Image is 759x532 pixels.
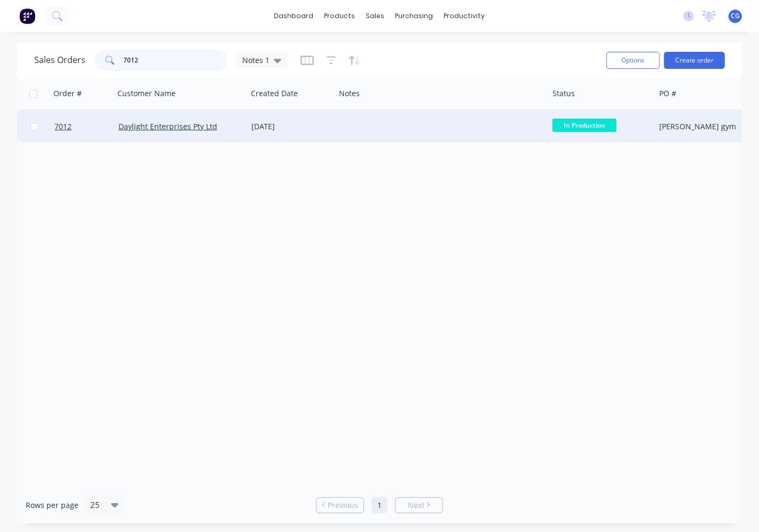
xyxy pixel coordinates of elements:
[53,88,82,99] div: Order #
[117,88,176,99] div: Customer Name
[396,500,442,511] a: Next page
[390,8,439,24] div: purchasing
[659,88,676,99] div: PO #
[118,121,217,131] a: Daylight Enterprises Pty Ltd
[124,50,228,71] input: Search...
[54,121,72,132] span: 7012
[371,497,388,513] a: Page 1 is your current page
[408,500,424,511] span: Next
[731,11,740,21] span: CG
[317,500,363,511] a: Previous page
[19,8,35,24] img: Factory
[319,8,361,24] div: products
[606,52,660,69] button: Options
[339,88,360,99] div: Notes
[361,8,390,24] div: sales
[312,497,447,513] ul: Pagination
[34,55,85,65] h1: Sales Orders
[439,8,491,24] div: productivity
[269,8,319,24] a: dashboard
[26,500,78,511] span: Rows per page
[251,88,298,99] div: Created Date
[552,119,616,132] span: In Production
[242,54,270,66] span: Notes 1
[552,88,575,99] div: Status
[251,121,331,132] div: [DATE]
[664,52,725,69] button: Create order
[328,500,358,511] span: Previous
[54,111,118,143] a: 7012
